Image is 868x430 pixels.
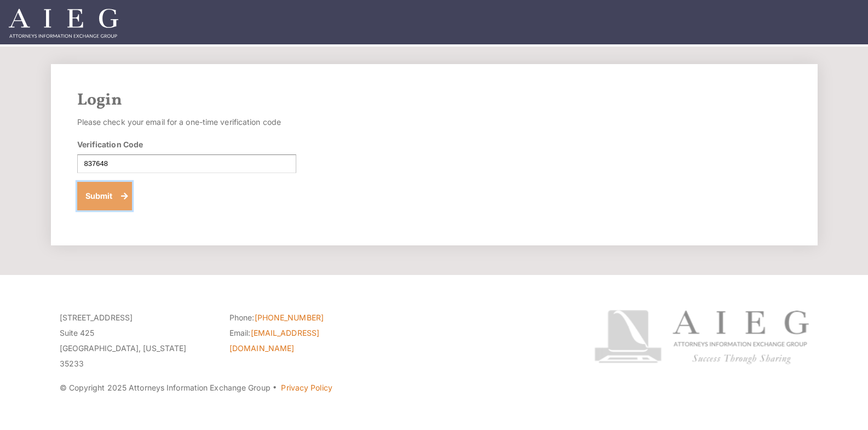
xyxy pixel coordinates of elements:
[60,310,213,371] p: [STREET_ADDRESS] Suite 425 [GEOGRAPHIC_DATA], [US_STATE] 35233
[281,383,332,392] a: Privacy Policy
[9,9,118,38] img: Attorneys Information Exchange Group
[229,328,319,353] a: [EMAIL_ADDRESS][DOMAIN_NAME]
[60,380,553,395] p: © Copyright 2025 Attorneys Information Exchange Group
[229,325,383,356] li: Email:
[77,90,791,110] h2: Login
[77,114,296,130] p: Please check your email for a one-time verification code
[77,139,143,150] label: Verification Code
[594,310,809,364] img: Attorneys Information Exchange Group logo
[272,387,277,393] span: ·
[229,310,383,325] li: Phone:
[77,182,133,210] button: Submit
[255,313,324,322] a: [PHONE_NUMBER]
